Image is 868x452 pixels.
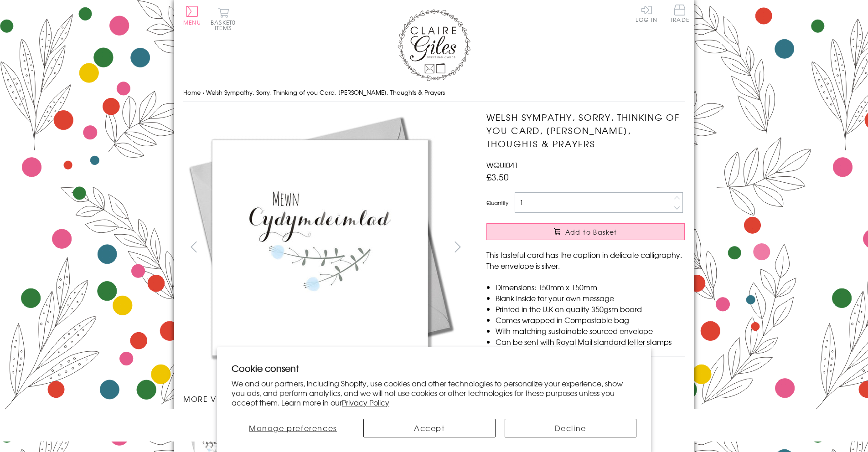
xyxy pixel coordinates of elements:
p: This tasteful card has the caption in delicate calligraphy. The envelope is silver. [486,249,685,271]
h3: More views [183,393,468,404]
a: Privacy Policy [342,397,389,408]
span: Manage preferences [249,422,337,433]
a: Trade [670,5,689,24]
span: Trade [670,5,689,22]
button: Accept [363,419,496,437]
a: Home [183,88,201,97]
button: Menu [183,6,201,25]
span: Add to Basket [565,227,617,236]
span: £3.50 [486,170,509,183]
li: Printed in the U.K on quality 350gsm board [496,303,685,314]
h2: Cookie consent [232,362,636,375]
li: Can be sent with Royal Mail standard letter stamps [496,336,685,347]
button: Basket0 items [211,7,236,31]
li: Blank inside for your own message [496,293,685,303]
button: Add to Basket [486,223,685,240]
span: › [202,88,204,97]
span: Welsh Sympathy, Sorry, Thinking of you Card, [PERSON_NAME], Thoughts & Prayers [206,88,445,97]
button: prev [183,236,204,257]
li: With matching sustainable sourced envelope [496,325,685,336]
li: Comes wrapped in Compostable bag [496,314,685,325]
nav: breadcrumbs [183,83,685,102]
img: Claire Giles Greetings Cards [398,9,470,81]
a: Log In [635,5,657,22]
span: 0 items [215,18,236,32]
h1: Welsh Sympathy, Sorry, Thinking of you Card, [PERSON_NAME], Thoughts & Prayers [486,111,685,150]
label: Quantity [486,199,508,207]
button: Manage preferences [232,419,354,437]
p: We and our partners, including Shopify, use cookies and other technologies to personalize your ex... [232,379,636,407]
img: Welsh Sympathy, Sorry, Thinking of you Card, Fern Flowers, Thoughts & Prayers [183,111,457,384]
button: next [448,236,468,257]
li: Dimensions: 150mm x 150mm [496,282,685,293]
span: WQUI041 [486,159,518,170]
button: Decline [505,419,637,437]
span: Menu [183,18,201,26]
